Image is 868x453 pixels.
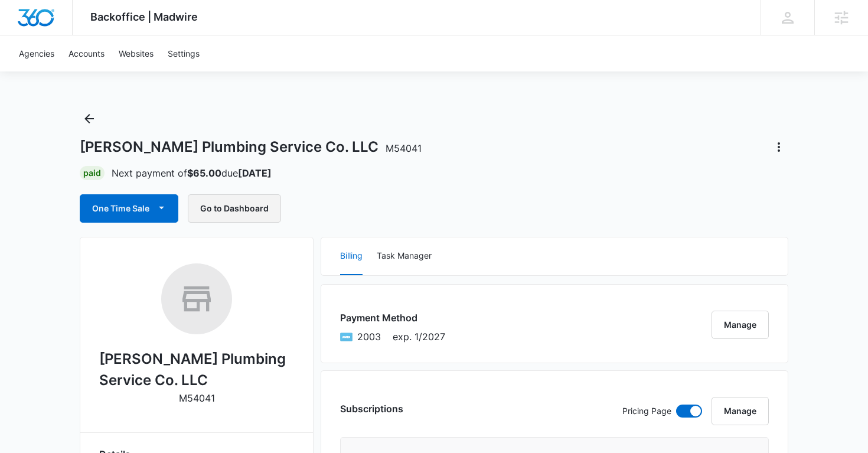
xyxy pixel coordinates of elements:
[90,11,198,23] span: Backoffice | Madwire
[112,166,272,180] p: Next payment of due
[393,330,445,344] span: exp. 1/2027
[712,397,769,425] button: Manage
[340,237,363,275] button: Billing
[622,405,671,418] p: Pricing Page
[238,167,272,179] strong: [DATE]
[340,311,445,325] h3: Payment Method
[357,330,381,344] span: American Express ending with
[112,35,161,71] a: Websites
[377,237,432,275] button: Task Manager
[80,138,422,156] h1: [PERSON_NAME] Plumbing Service Co. LLC
[340,402,403,416] h3: Subscriptions
[61,35,112,71] a: Accounts
[712,311,769,339] button: Manage
[179,391,215,405] p: M54041
[188,194,281,223] button: Go to Dashboard
[769,138,788,157] button: Actions
[80,194,178,223] button: One Time Sale
[80,166,105,180] div: Paid
[187,167,221,179] strong: $65.00
[99,348,294,391] h2: [PERSON_NAME] Plumbing Service Co. LLC
[80,109,99,128] button: Back
[161,35,207,71] a: Settings
[12,35,61,71] a: Agencies
[386,142,422,154] span: M54041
